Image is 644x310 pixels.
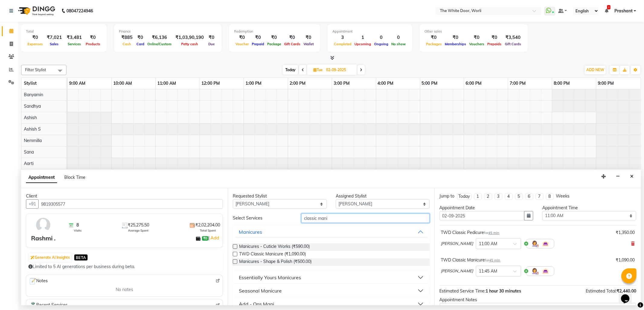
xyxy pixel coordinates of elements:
div: ₹0 [234,34,250,41]
span: Gift Cards [503,42,523,46]
input: Search by Name/Mobile/Email/Code [38,199,223,209]
li: 2 [484,193,492,200]
a: 10:00 AM [112,79,133,88]
span: Expenses [26,42,44,46]
button: Close [627,172,636,181]
span: ADD NEW [586,68,604,72]
span: Products [84,42,102,46]
span: Ashish [24,115,37,120]
div: ₹885 [119,34,135,41]
div: Appointment Time [542,205,636,211]
li: 8 [546,193,554,200]
span: Sales [49,42,60,46]
div: TWD Classic Manicure [441,257,501,263]
div: ₹3,540 [503,34,523,41]
li: 4 [505,193,513,200]
div: ₹0 [266,34,283,41]
li: 5 [515,193,523,200]
div: Essentially Yours Manicures [239,274,301,281]
span: Visits [74,228,82,233]
a: 7:00 PM [508,79,527,88]
span: | [208,234,220,242]
a: 2 [605,8,608,14]
div: Redemption [234,29,315,34]
button: ADD NEW [585,66,606,74]
span: [PERSON_NAME] [441,268,473,274]
div: Rashmi . [31,234,56,243]
img: logo [15,2,57,19]
span: Cash [121,42,133,46]
a: 3:00 PM [332,79,351,88]
span: BETA [74,255,88,260]
span: 8 [76,222,79,228]
div: Appointment Notes [440,297,636,303]
span: ₹0 [202,236,208,241]
div: Jump to [440,193,455,199]
div: Total [26,29,102,34]
span: Ashish S [24,126,41,132]
span: Recent Services [29,302,68,309]
img: Hairdresser.png [531,240,538,247]
div: ₹0 [206,34,217,41]
input: yyyy-mm-dd [440,211,525,220]
div: Appointment [332,29,407,34]
span: Prepaids [486,42,503,46]
span: Ongoing [373,42,390,46]
button: Seasonal Manicure [235,285,427,296]
span: Estimated Total: [586,288,617,294]
span: Packages [425,42,443,46]
span: Gift Cards [283,42,302,46]
button: Add - Ons Mani [235,299,427,309]
div: 0 [390,34,407,41]
span: Package [266,42,283,46]
div: Other sales [425,29,523,34]
li: 7 [536,193,543,200]
div: Add - Ons Mani [239,300,274,308]
input: 2025-09-02 [324,65,354,74]
div: Finance [119,29,217,34]
span: Prashant [614,8,633,14]
div: 0 [373,34,390,41]
div: Select Services [228,215,297,221]
span: Due [207,42,216,46]
span: Average Spent [128,228,149,233]
span: Tue [312,68,324,72]
div: ₹0 [250,34,266,41]
div: ₹0 [468,34,486,41]
small: for [484,231,500,235]
div: Manicures [239,228,262,236]
div: 3 [332,34,353,41]
span: ₹25,275.50 [128,222,149,228]
span: Filter Stylist [25,67,46,72]
span: Card [135,42,146,46]
span: Wallet [302,42,315,46]
span: Online/Custom [146,42,173,46]
div: Limited to 5 AI generations per business during beta. [28,264,220,270]
div: ₹0 [283,34,302,41]
div: Appointment Date [440,205,533,211]
span: Voucher [234,42,250,46]
div: Weeks [556,193,570,199]
span: [PERSON_NAME] [441,241,473,247]
img: Interior.png [542,240,549,247]
span: ₹2,02,204.00 [195,222,220,228]
a: 12:00 PM [200,79,221,88]
a: 9:00 PM [596,79,615,88]
span: Block Time [64,175,85,180]
span: Upcoming [353,42,373,46]
a: 8:00 PM [552,79,571,88]
a: 4:00 PM [376,79,395,88]
span: TWD Classic Manicure (₹1,090.00) [239,251,306,258]
span: ₹2,440.00 [617,288,636,294]
a: 5:00 PM [420,79,439,88]
div: ₹0 [302,34,315,41]
span: 45 min [489,258,501,262]
span: 1 hour 30 minutes [486,288,521,294]
span: Prepaid [250,42,266,46]
button: Manicures [235,226,427,237]
div: ₹7,021 [44,34,64,41]
span: Vouchers [468,42,486,46]
span: Today [283,65,298,74]
div: ₹1,350.00 [616,229,635,236]
button: Essentially Yours Manicures [235,272,427,283]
